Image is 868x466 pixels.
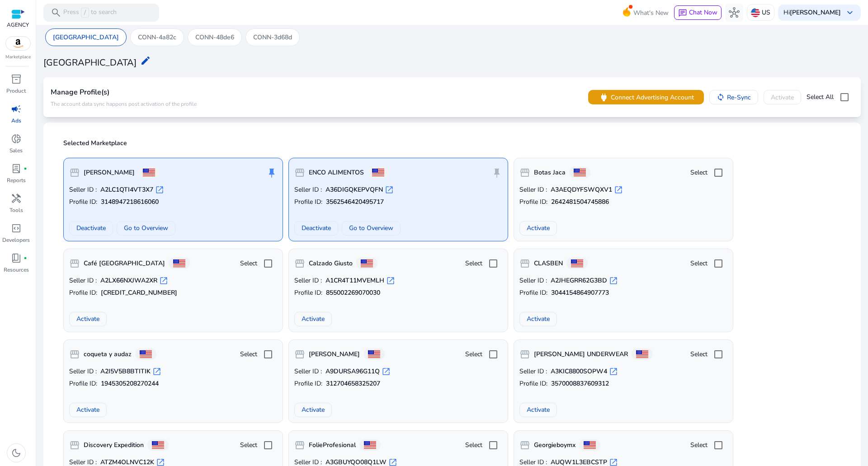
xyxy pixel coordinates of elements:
[519,312,557,326] button: Activate
[69,258,80,269] span: storefront
[24,167,27,170] span: fiber_manual_record
[519,198,547,207] span: Profile ID:
[727,93,751,102] span: Re-Sync
[534,259,563,268] b: CLASBEN
[729,7,740,18] span: hub
[69,167,80,178] span: storefront
[690,350,708,359] span: Select
[11,253,22,264] span: book_4
[253,33,292,42] p: CONN-3d68d
[63,139,846,148] p: Selected Marketplace
[9,206,23,214] p: Tools
[76,405,99,414] span: Activate
[465,350,482,359] span: Select
[7,21,29,29] p: AGENCY
[588,90,704,104] button: powerConnect Advertising Account
[81,8,89,18] span: /
[690,168,708,177] span: Select
[519,167,530,178] span: storefront
[527,405,550,414] span: Activate
[519,185,547,194] span: Seller ID :
[24,256,27,260] span: fiber_manual_record
[6,87,26,95] p: Product
[84,441,144,450] b: Discovery Expedition
[294,379,322,388] span: Profile ID:
[342,221,401,235] button: Go to Overview
[84,168,135,177] b: [PERSON_NAME]
[326,379,380,388] b: 312704658325207
[117,221,175,235] button: Go to Overview
[844,7,855,18] span: keyboard_arrow_down
[294,185,322,194] span: Seller ID :
[195,33,234,42] p: CONN-48de6
[5,54,31,61] p: Marketplace
[294,440,305,451] span: storefront
[11,223,22,234] span: code_blocks
[124,223,168,233] span: Go to Overview
[69,276,97,285] span: Seller ID :
[690,259,708,268] span: Select
[519,258,530,269] span: storefront
[155,185,164,194] span: open_in_new
[709,90,758,104] button: Re-Sync
[69,349,80,360] span: storefront
[633,5,669,21] span: What's New
[294,349,305,360] span: storefront
[302,223,331,233] span: Deactivate
[386,276,395,285] span: open_in_new
[51,88,197,97] h4: Manage Profile(s)
[551,379,609,388] b: 3570008837609312
[325,367,380,376] b: A9DURSA96G11Q
[534,168,566,177] b: Botas Jaca
[519,403,557,417] button: Activate
[7,176,26,184] p: Reports
[240,441,257,450] span: Select
[101,198,159,207] b: 3148947218616060
[100,367,151,376] b: A2I5V5B8BTITIK
[519,379,547,388] span: Profile ID:
[717,93,725,101] mat-icon: sync
[519,440,530,451] span: storefront
[294,221,338,235] button: Deactivate
[302,405,325,414] span: Activate
[43,57,137,68] h3: [GEOGRAPHIC_DATA]
[2,236,30,244] p: Developers
[551,367,607,376] b: A3KIC8800SOPW4
[465,259,482,268] span: Select
[294,288,322,297] span: Profile ID:
[76,223,106,233] span: Deactivate
[519,367,547,376] span: Seller ID :
[599,92,609,103] span: power
[751,8,760,17] img: us.svg
[551,288,609,297] b: 3044154864907773
[382,367,391,376] span: open_in_new
[69,221,113,235] button: Deactivate
[140,55,151,66] mat-icon: edit
[101,379,159,388] b: 1945305208270244
[159,276,168,285] span: open_in_new
[240,350,257,359] span: Select
[294,258,305,269] span: storefront
[807,93,834,102] span: Select All
[294,276,322,285] span: Seller ID :
[551,185,612,194] b: A3AEQDYFSWQXV1
[609,276,618,285] span: open_in_new
[294,403,332,417] button: Activate
[11,74,22,85] span: inventory_2
[100,276,157,285] b: A2LX66NXJWA2XR
[84,259,165,268] b: Café [GEOGRAPHIC_DATA]
[725,4,743,22] button: hub
[69,198,97,207] span: Profile ID:
[11,163,22,174] span: lab_profile
[69,185,97,194] span: Seller ID :
[519,221,557,235] button: Activate
[69,367,97,376] span: Seller ID :
[100,185,153,194] b: A2LC1QTI4VT3X7
[11,447,22,458] span: dark_mode
[674,5,722,20] button: chatChat Now
[11,117,21,125] p: Ads
[294,198,322,207] span: Profile ID:
[11,193,22,204] span: handyman
[325,185,383,194] b: A36DIGQKEPVQFN
[611,93,694,102] span: Connect Advertising Account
